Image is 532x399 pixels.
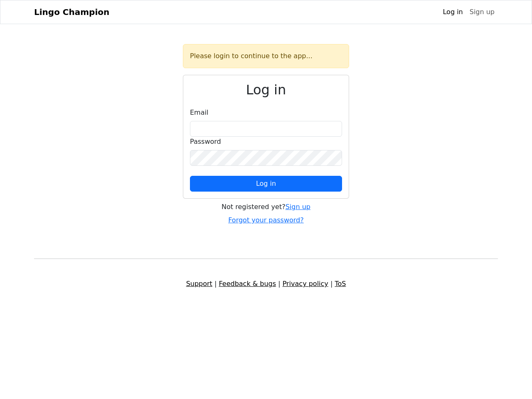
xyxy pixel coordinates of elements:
a: Log in [439,4,466,20]
h2: Log in [190,82,342,98]
div: Please login to continue to the app... [183,44,349,68]
a: Sign up [286,203,310,211]
label: Password [190,137,221,147]
a: Sign up [466,4,498,20]
label: Email [190,108,208,118]
div: | | | [29,279,503,289]
a: Feedback & bugs [219,280,276,288]
span: Log in [256,180,276,187]
a: Lingo Champion [34,4,109,20]
button: Log in [190,176,342,192]
a: Support [186,280,212,288]
a: Forgot your password? [228,216,304,224]
a: Privacy policy [283,280,328,288]
div: Not registered yet? [183,202,349,212]
a: ToS [335,280,346,288]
